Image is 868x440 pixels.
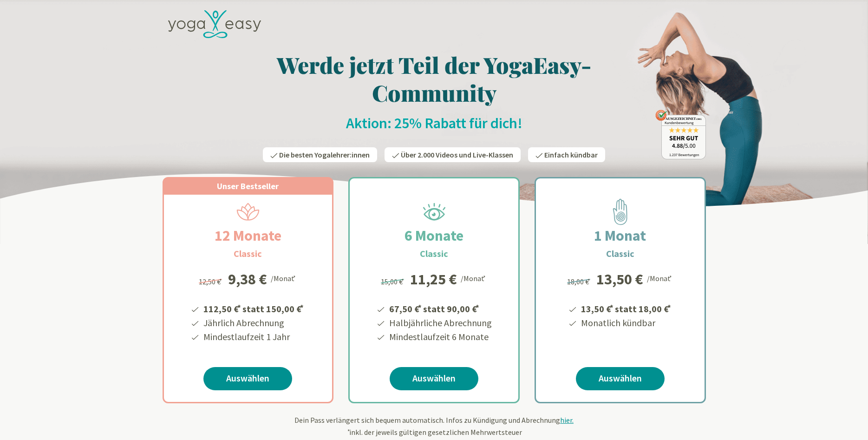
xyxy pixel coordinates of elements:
[410,272,457,287] div: 11,25 €
[388,316,492,330] li: Halbjährliche Abrechnung
[192,224,304,247] h2: 12 Monate
[271,272,297,284] div: /Monat
[228,272,267,287] div: 9,38 €
[163,414,706,438] div: Dein Pass verlängert sich bequem automatisch. Infos zu Kündigung und Abrechnung
[567,277,592,286] span: 18,00 €
[560,415,574,425] span: hier.
[401,150,513,159] span: Über 2.000 Videos und Live-Klassen
[234,247,262,261] h3: Classic
[544,150,598,159] span: Einfach kündbar
[390,367,478,390] a: Auswählen
[596,272,643,287] div: 13,50 €
[163,51,706,106] h1: Werde jetzt Teil der YogaEasy-Community
[580,300,672,316] li: 13,50 € statt 18,00 €
[388,300,492,316] li: 67,50 € statt 90,00 €
[606,247,634,261] h3: Classic
[461,272,487,284] div: /Monat
[576,367,665,390] a: Auswählen
[580,316,672,330] li: Monatlich kündbar
[655,110,706,159] img: ausgezeichnet_badge.png
[202,300,305,316] li: 112,50 € statt 150,00 €
[382,224,486,247] h2: 6 Monate
[199,277,223,286] span: 12,50 €
[217,181,279,191] span: Unser Bestseller
[203,367,292,390] a: Auswählen
[420,247,448,261] h3: Classic
[202,330,305,344] li: Mindestlaufzeit 1 Jahr
[572,224,668,247] h2: 1 Monat
[202,316,305,330] li: Jährlich Abrechnung
[381,277,405,286] span: 15,00 €
[163,114,706,132] h2: Aktion: 25% Rabatt für dich!
[388,330,492,344] li: Mindestlaufzeit 6 Monate
[647,272,673,284] div: /Monat
[346,427,522,437] span: inkl. der jeweils gültigen gesetzlichen Mehrwertsteuer
[279,150,370,159] span: Die besten Yogalehrer:innen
